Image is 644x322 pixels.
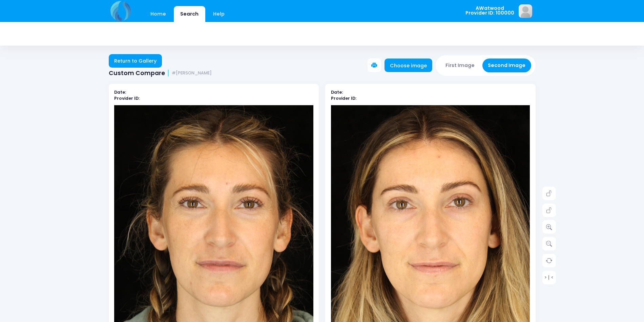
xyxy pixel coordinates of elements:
span: AWatwood Provider ID: 100000 [465,6,514,16]
a: Choose image [385,59,433,72]
a: Help [206,6,231,22]
span: Custom Compare [109,70,165,77]
b: Date: [114,89,126,95]
small: #[PERSON_NAME] [172,71,212,76]
a: > | < [542,271,556,284]
a: Home [144,6,173,22]
a: Return to Gallery [109,54,162,68]
b: Provider ID: [114,95,140,101]
button: Second Image [482,59,531,72]
button: First Image [440,59,480,72]
img: image [519,4,532,18]
a: Search [174,6,205,22]
b: Provider ID: [331,95,356,101]
b: Date: [331,89,343,95]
